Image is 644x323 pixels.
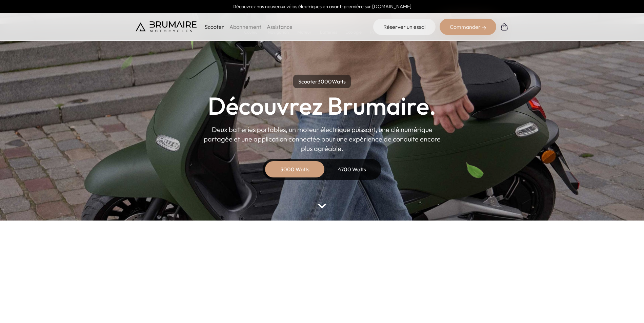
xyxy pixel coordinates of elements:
img: arrow-bottom.png [318,204,326,209]
a: Abonnement [229,23,261,30]
div: 3000 Watts [268,161,322,177]
p: Scooter [205,23,224,31]
span: 3000 [318,78,332,85]
a: Réserver un essai [373,19,436,35]
img: Panier [500,23,508,31]
img: right-arrow-2.png [482,26,486,30]
p: Scooter Watts [293,75,351,88]
div: Commander [440,19,496,35]
h1: Découvrez Brumaire. [208,94,436,118]
a: Assistance [267,23,293,30]
img: Brumaire Motocycles [136,21,197,32]
p: Deux batteries portables, un moteur électrique puissant, une clé numérique partagée et une applic... [203,125,441,153]
div: 4700 Watts [325,161,379,177]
